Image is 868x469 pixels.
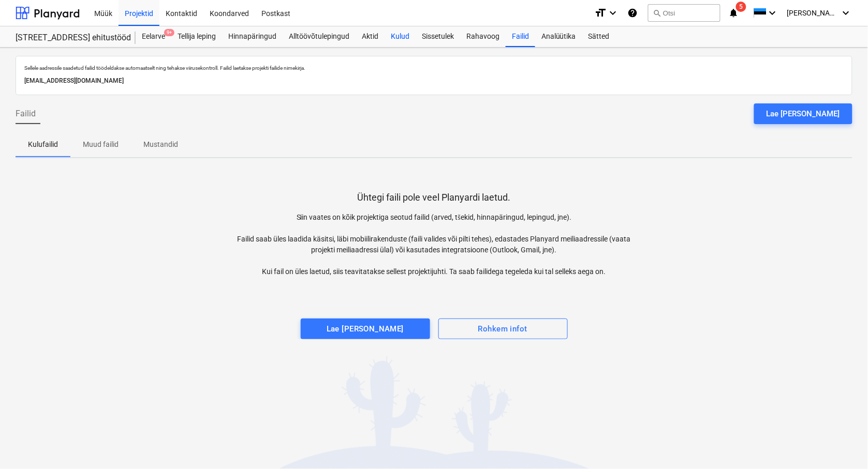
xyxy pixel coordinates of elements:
[506,26,535,47] a: Failid
[171,26,222,47] a: Tellija leping
[301,319,430,339] button: Lae [PERSON_NAME]
[385,26,416,47] a: Kulud
[582,26,616,47] a: Sätted
[136,26,171,47] div: Eelarve
[478,322,527,336] div: Rohkem infot
[535,26,582,47] a: Analüütika
[754,103,852,124] button: Lae [PERSON_NAME]
[24,65,844,71] p: Sellele aadressile saadetud failid töödeldakse automaatselt ning tehakse viirusekontroll. Failid ...
[143,139,178,150] p: Mustandid
[225,212,643,277] p: Siin vaates on kõik projektiga seotud failid (arved, tšekid, hinnapäringud, lepingud, jne). Faili...
[327,322,404,336] div: Lae [PERSON_NAME]
[356,26,385,47] a: Aktid
[28,139,58,150] p: Kulufailid
[83,139,119,150] p: Muud failid
[460,26,506,47] a: Rahavoog
[816,419,868,469] iframe: Chat Widget
[283,26,356,47] a: Alltöövõtulepingud
[416,26,460,47] a: Sissetulek
[438,319,568,339] button: Rohkem infot
[16,33,123,43] div: [STREET_ADDRESS] ehitustööd
[16,108,36,120] span: Failid
[222,26,283,47] a: Hinnapäringud
[24,75,844,86] p: [EMAIL_ADDRESS][DOMAIN_NAME]
[767,107,840,120] div: Lae [PERSON_NAME]
[136,26,171,47] a: Eelarve9+
[164,29,174,36] span: 9+
[358,191,511,204] p: Ühtegi faili pole veel Planyardi laetud.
